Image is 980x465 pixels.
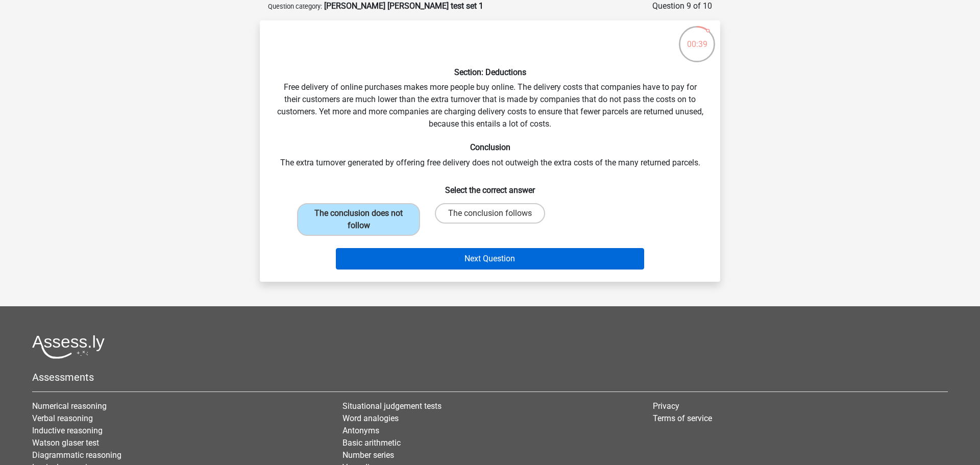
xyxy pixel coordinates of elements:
strong: [PERSON_NAME] [PERSON_NAME] test set 1 [324,1,483,11]
a: Verbal reasoning [32,413,93,423]
h6: Conclusion [276,142,704,152]
h5: Assessments [32,371,948,383]
a: Basic arithmetic [342,438,401,448]
a: Watson glaser test [32,438,99,448]
h6: Section: Deductions [276,67,704,77]
img: Assessly logo [32,335,105,359]
h6: Select the correct answer [276,177,704,195]
a: Diagrammatic reasoning [32,450,121,460]
small: Question category: [268,3,322,10]
a: Number series [342,450,394,460]
a: Antonyms [342,426,379,435]
button: Next Question [336,248,645,270]
a: Numerical reasoning [32,401,107,411]
a: Situational judgement tests [342,401,442,411]
label: The conclusion follows [435,203,545,224]
label: The conclusion does not follow [297,203,420,236]
div: Free delivery of online purchases makes more people buy online. The delivery costs that companies... [264,29,716,274]
div: 00:39 [678,25,716,51]
a: Word analogies [342,413,399,423]
a: Privacy [653,401,679,411]
a: Inductive reasoning [32,426,103,435]
a: Terms of service [653,413,712,423]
